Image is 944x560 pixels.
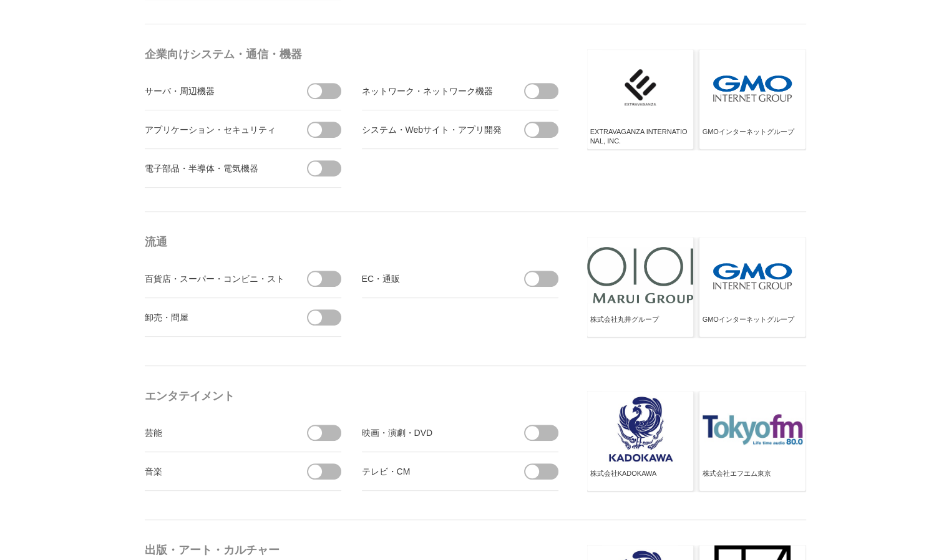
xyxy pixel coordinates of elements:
h4: 流通 [145,231,563,253]
div: システム・Webサイト・アプリ開発 [362,122,502,137]
h4: エンタテイメント [145,385,563,407]
div: 電子部品・半導体・電気機器 [145,160,285,176]
div: GMOインターネットグループ [703,315,802,335]
div: サーバ・周辺機器 [145,83,285,99]
div: 卸売・問屋 [145,309,285,325]
div: EXTRAVAGANZA INTERNATIONAL, INC. [590,127,690,147]
div: 株式会社KADOKAWA [590,469,690,489]
div: 音楽 [145,463,285,479]
div: 株式会社丸井グループ [590,315,690,335]
div: 株式会社エフエム東京 [703,469,802,489]
div: GMOインターネットグループ [703,127,802,147]
h4: 企業向けシステム・通信・機器 [145,43,563,65]
div: テレビ・CM [362,463,502,479]
div: 芸能 [145,425,285,440]
div: EC・通販 [362,271,502,286]
div: アプリケーション・セキュリティ [145,122,285,137]
div: 映画・演劇・DVD [362,425,502,440]
div: ネットワーク・ネットワーク機器 [362,83,502,99]
div: 百貨店・スーパー・コンビニ・ストア [145,271,285,286]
